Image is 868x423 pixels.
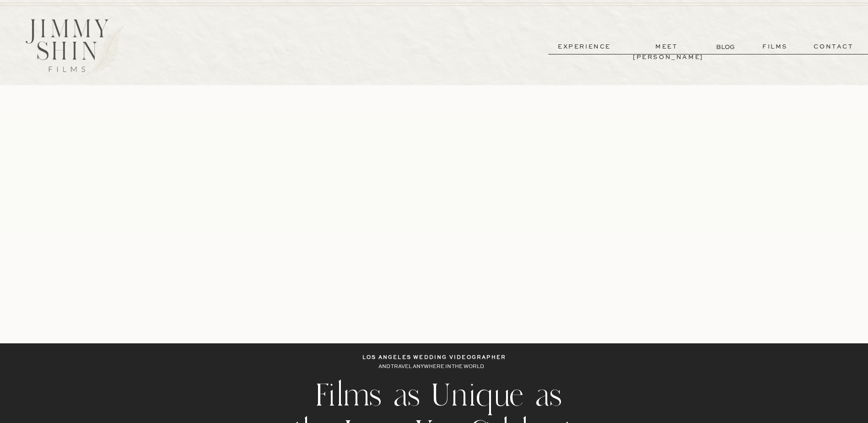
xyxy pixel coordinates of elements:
[801,42,867,52] a: contact
[362,355,506,360] b: los angeles wedding videographer
[378,363,490,372] p: AND TRAVEL ANYWHERE IN THE WORLD
[633,42,701,52] a: meet [PERSON_NAME]
[550,42,618,52] a: experience
[716,42,737,52] a: BLOG
[753,42,798,52] a: films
